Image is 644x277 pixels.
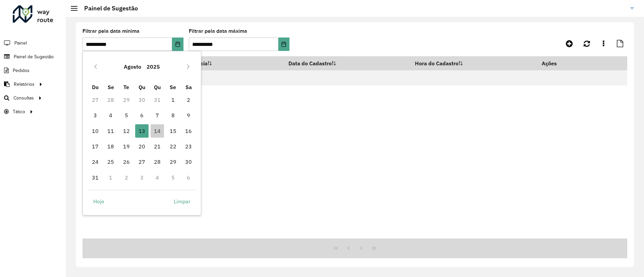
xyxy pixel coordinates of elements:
[120,124,133,138] span: 12
[150,170,165,185] td: 4
[108,84,114,90] span: Se
[103,154,118,169] td: 25
[134,92,150,108] td: 30
[150,154,165,169] td: 28
[118,139,134,154] td: 19
[104,109,117,122] span: 4
[134,170,150,185] td: 3
[88,108,103,123] td: 3
[166,93,180,107] span: 1
[135,124,149,138] span: 13
[150,92,165,108] td: 31
[537,56,577,70] th: Ações
[103,108,118,123] td: 4
[284,56,410,70] th: Data do Cadastro
[181,92,196,108] td: 2
[150,139,165,154] td: 21
[104,140,117,153] span: 18
[120,109,133,122] span: 5
[150,123,165,139] td: 14
[118,123,134,139] td: 12
[189,27,247,35] label: Filtrar pela data máxima
[89,124,102,138] span: 10
[166,140,180,153] span: 22
[14,81,35,88] span: Relatórios
[181,123,196,139] td: 16
[182,140,195,153] span: 23
[118,108,134,123] td: 5
[93,197,104,205] span: Hoje
[83,27,140,35] label: Filtrar pela data mínima
[185,84,192,90] span: Sa
[170,84,176,90] span: Se
[123,84,129,90] span: Te
[104,155,117,168] span: 25
[165,123,181,139] td: 15
[174,197,191,205] span: Limpar
[150,108,165,123] td: 7
[134,108,150,123] td: 6
[166,109,180,122] span: 8
[92,84,99,90] span: Do
[134,123,150,139] td: 13
[151,124,164,138] span: 14
[103,139,118,154] td: 18
[278,38,289,51] button: Choose Date
[103,170,118,185] td: 1
[14,53,54,60] span: Painel de Sugestão
[88,154,103,169] td: 24
[121,59,144,75] button: Choose Month
[165,139,181,154] td: 22
[103,123,118,139] td: 11
[88,92,103,108] td: 27
[118,92,134,108] td: 29
[88,139,103,154] td: 17
[89,109,102,122] span: 3
[13,94,34,101] span: Consultas
[14,40,27,47] span: Painel
[182,109,195,122] span: 9
[165,154,181,169] td: 29
[181,154,196,169] td: 30
[182,93,195,107] span: 2
[89,171,102,184] span: 31
[154,84,161,90] span: Qu
[183,61,194,72] button: Next Month
[182,124,195,138] span: 16
[165,108,181,123] td: 8
[181,139,196,154] td: 23
[89,140,102,153] span: 17
[168,195,196,208] button: Limpar
[134,139,150,154] td: 20
[172,38,183,51] button: Choose Date
[166,155,180,168] span: 29
[135,140,149,153] span: 20
[103,92,118,108] td: 28
[135,109,149,122] span: 6
[166,124,180,138] span: 15
[104,124,117,138] span: 11
[181,108,196,123] td: 9
[83,51,201,215] div: Choose Date
[120,155,133,168] span: 26
[182,155,195,168] span: 30
[118,170,134,185] td: 2
[162,56,284,70] th: Data de Vigência
[181,170,196,185] td: 6
[410,56,537,70] th: Hora do Cadastro
[135,155,149,168] span: 27
[118,154,134,169] td: 26
[88,123,103,139] td: 10
[13,67,30,74] span: Pedidos
[77,5,138,12] h2: Painel de Sugestão
[144,59,163,75] button: Choose Year
[13,108,25,115] span: Tático
[165,92,181,108] td: 1
[88,170,103,185] td: 31
[139,84,145,90] span: Qu
[88,195,110,208] button: Hoje
[151,155,164,168] span: 28
[89,155,102,168] span: 24
[165,170,181,185] td: 5
[120,140,133,153] span: 19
